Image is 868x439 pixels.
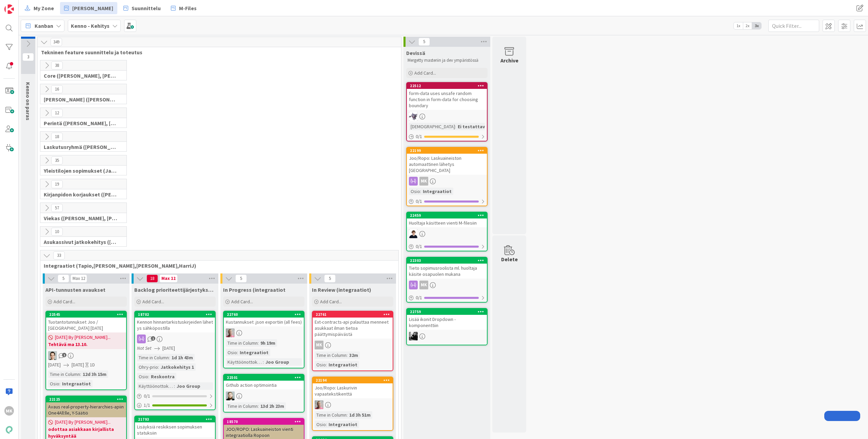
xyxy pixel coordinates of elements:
[46,311,126,332] div: 22545Tuotantotunnukset Joo / [GEOGRAPHIC_DATA] [DATE]
[406,82,488,141] a: 22512form-data uses unsafe random function in form-data for choosing boundaryLM[DEMOGRAPHIC_DATA]...
[48,351,57,360] img: TT
[223,286,285,293] span: In Progress (integraatiot
[313,377,393,398] div: 22194Joo/Ropo: Laskurivin vapaatekstikenttä
[407,309,487,315] div: 22759
[44,215,118,222] span: Viekas (Samuli, Saara, Mika, Pirjo, Keijo, TommiHä, Rasmus)
[312,286,371,293] span: In Review (integraatiot)
[407,281,487,289] div: MK
[407,309,487,330] div: 22759Lisää ikonit Dropdown -komponenttiin
[409,112,418,121] img: LM
[327,421,359,428] div: Integraatiot
[315,351,347,359] div: Time in Column
[51,156,63,165] span: 35
[407,242,487,251] div: 0/1
[151,336,155,341] span: 1
[312,311,393,371] a: 22761Ext-contracts-api palauttaa menneet asukkaat ilman tietoa päättymispäivästäMKTime in Column:...
[348,351,360,359] div: 32m
[35,22,53,30] span: Kanban
[409,229,418,238] img: MT
[81,370,108,378] div: 12d 3h 15m
[224,375,304,389] div: 22501Github action optimointia
[407,89,487,110] div: form-data uses unsafe random function in form-data for choosing boundary
[231,299,253,305] span: Add Card...
[135,311,215,318] div: 18702
[45,311,127,390] a: 22545Tuotantotunnukset Joo / [GEOGRAPHIC_DATA] [DATE][DATE] By [PERSON_NAME]...Tehtävä ma 13.10.T...
[72,361,84,368] span: [DATE]
[315,411,347,419] div: Time in Column
[51,204,63,212] span: 57
[235,274,247,283] span: 5
[22,53,34,61] span: 3
[135,392,215,400] div: 0/1
[316,378,393,383] div: 22194
[407,112,487,121] div: LM
[409,188,420,195] div: Osio
[137,363,158,371] div: Ohry-prio
[406,308,488,345] a: 22759Lisää ikonit Dropdown -komponenttiinKM
[406,257,488,303] a: 22303Tieto sopimusroolista ml. huoltaja käsite osapuolen mukanaMK0/1
[48,341,124,348] b: Tehtävä ma 13.10.
[137,373,148,380] div: Osio
[55,334,111,341] span: [DATE] By [PERSON_NAME]...
[146,274,158,283] span: 18
[224,392,304,400] div: SH
[315,400,323,409] img: HJ
[258,339,259,347] span: :
[4,425,14,435] img: avatar
[167,2,201,14] a: M-Files
[46,318,126,332] div: Tuotantotunnukset Joo / [GEOGRAPHIC_DATA] [DATE]
[170,354,195,361] div: 1d 1h 43m
[51,228,63,236] span: 10
[137,345,152,351] i: Not Set
[148,373,149,380] span: :
[406,50,425,56] span: Devissä
[407,332,487,341] div: KM
[138,417,215,422] div: 21793
[734,22,743,29] span: 1x
[135,401,215,409] div: 1/1
[119,2,165,14] a: Suunnittelu
[407,148,487,154] div: 22199
[326,421,327,428] span: :
[320,299,342,305] span: Add Card...
[409,123,455,130] div: [DEMOGRAPHIC_DATA]
[51,85,63,93] span: 16
[224,419,304,425] div: 18570
[226,349,237,356] div: Osio
[407,212,487,227] div: 22459Huoltaja käsitteen vienti M-filesiin
[315,421,326,428] div: Osio
[752,22,761,29] span: 3x
[34,4,54,12] span: My Zone
[51,109,63,117] span: 12
[347,411,348,419] span: :
[324,274,336,283] span: 5
[53,251,65,260] span: 33
[455,123,456,130] span: :
[59,380,60,387] span: :
[407,264,487,279] div: Tieto sopimusroolista ml. huoltaja käsite osapuolen mukana
[90,361,95,368] div: 1D
[768,20,819,32] input: Quick Filter...
[259,402,286,410] div: 13d 2h 23m
[144,393,150,400] span: 0 / 1
[175,382,202,390] div: Joo Group
[174,382,175,390] span: :
[4,4,14,14] img: Visit kanbanzone.com
[315,361,326,368] div: Osio
[45,286,105,293] span: API-tunnusten avaukset
[135,416,215,422] div: 21793
[46,402,126,417] div: Avaus real-property-hierarchies-apiin One4All:lle, Y-Säätiö
[135,318,215,332] div: Kennon hinnantarkistuskirjeiden lähetys sähköpostilla
[263,358,264,366] span: :
[158,363,159,371] span: :
[407,197,487,206] div: 0/1
[51,61,63,70] span: 38
[258,402,259,410] span: :
[135,422,215,437] div: Lisäyksiä reskiksen sopimuksen statuksiin
[227,312,304,317] div: 22760
[224,381,304,389] div: Github action optimointia
[313,400,393,409] div: HJ
[51,180,63,188] span: 19
[48,380,59,387] div: Osio
[410,148,487,153] div: 22199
